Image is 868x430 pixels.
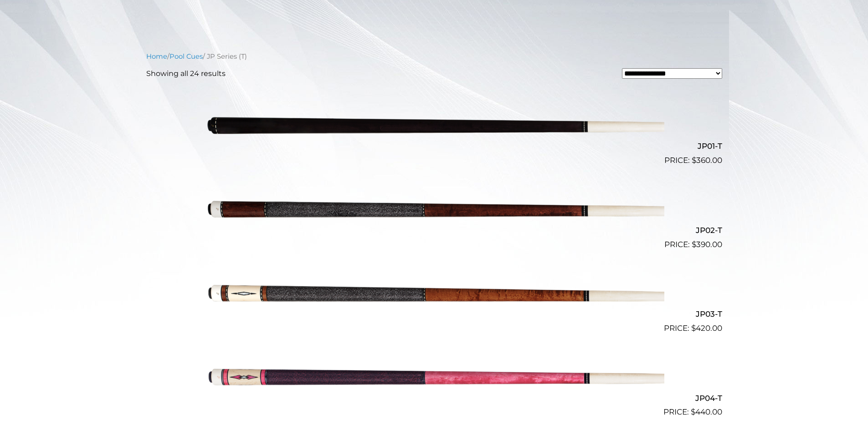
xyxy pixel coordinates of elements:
[691,324,696,333] span: $
[691,407,722,416] bdi: 440.00
[692,156,722,165] bdi: 360.00
[146,138,722,155] h2: JP01-T
[146,338,722,418] a: JP04-T $440.00
[692,156,696,165] span: $
[146,51,722,61] nav: Breadcrumb
[169,52,203,61] a: Pool Cues
[146,306,722,323] h2: JP03-T
[146,68,226,79] p: Showing all 24 results
[146,254,722,334] a: JP03-T $420.00
[204,254,664,331] img: JP03-T
[146,390,722,406] h2: JP04-T
[692,240,696,249] span: $
[146,170,722,250] a: JP02-T $390.00
[691,407,695,416] span: $
[691,324,722,333] bdi: 420.00
[204,170,664,247] img: JP02-T
[146,86,722,167] a: JP01-T $360.00
[146,222,722,238] h2: JP02-T
[204,338,664,415] img: JP04-T
[204,86,664,163] img: JP01-T
[692,240,722,249] bdi: 390.00
[146,52,167,61] a: Home
[622,68,722,79] select: Shop order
